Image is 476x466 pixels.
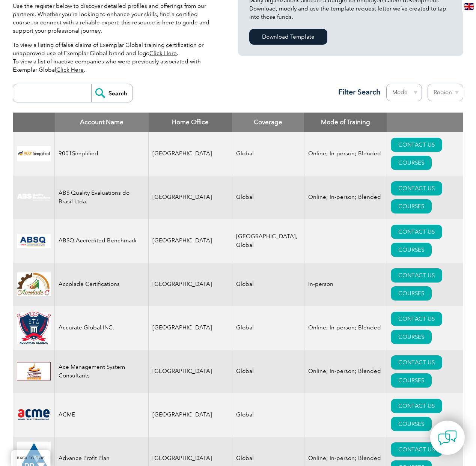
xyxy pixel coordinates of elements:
td: [GEOGRAPHIC_DATA] [149,219,232,263]
td: Global [232,263,304,306]
img: 306afd3c-0a77-ee11-8179-000d3ae1ac14-logo.jpg [17,362,51,380]
td: ABSQ Accredited Benchmark [55,219,149,263]
td: Online; In-person; Blended [304,350,387,393]
td: Accolade Certifications [55,263,149,306]
td: [GEOGRAPHIC_DATA] [149,176,232,219]
a: CONTACT US [391,312,442,326]
img: contact-chat.png [438,428,457,447]
td: Global [232,176,304,219]
a: CONTACT US [391,138,442,152]
td: [GEOGRAPHIC_DATA] [149,132,232,176]
th: : activate to sort column ascending [387,113,463,132]
td: Accurate Global INC. [55,306,149,350]
a: COURSES [391,330,432,344]
img: c92924ac-d9bc-ea11-a814-000d3a79823d-logo.jpg [17,193,51,201]
td: Ace Management System Consultants [55,350,149,393]
img: 37c9c059-616f-eb11-a812-002248153038-logo.png [17,146,51,161]
td: [GEOGRAPHIC_DATA], Global [232,219,304,263]
td: Global [232,306,304,350]
img: 1a94dd1a-69dd-eb11-bacb-002248159486-logo.jpg [17,272,51,296]
a: Click Here [56,66,84,73]
a: COURSES [391,199,432,213]
td: Global [232,350,304,393]
td: Online; In-person; Blended [304,132,387,176]
td: Online; In-person; Blended [304,306,387,350]
a: CONTACT US [391,181,442,195]
a: COURSES [391,156,432,170]
a: CONTACT US [391,355,442,370]
img: cc24547b-a6e0-e911-a812-000d3a795b83-logo.png [17,234,51,248]
a: Click Here [149,50,177,57]
img: a034a1f6-3919-f011-998a-0022489685a1-logo.png [17,312,51,344]
th: Mode of Training: activate to sort column ascending [304,113,387,132]
th: Coverage: activate to sort column ascending [232,113,304,132]
h3: Filter Search [334,87,381,97]
td: [GEOGRAPHIC_DATA] [149,263,232,306]
td: In-person [304,263,387,306]
td: 9001Simplified [55,132,149,176]
a: CONTACT US [391,268,442,283]
td: Global [232,393,304,437]
th: Account Name: activate to sort column descending [55,113,149,132]
th: Home Office: activate to sort column ascending [149,113,232,132]
td: Online; In-person; Blended [304,176,387,219]
a: COURSES [391,286,432,301]
a: COURSES [391,243,432,257]
td: [GEOGRAPHIC_DATA] [149,393,232,437]
td: [GEOGRAPHIC_DATA] [149,306,232,350]
td: Global [232,132,304,176]
td: ACME [55,393,149,437]
img: en [464,3,474,10]
img: 0f03f964-e57c-ec11-8d20-002248158ec2-logo.png [17,408,51,422]
td: [GEOGRAPHIC_DATA] [149,350,232,393]
p: To view a listing of false claims of Exemplar Global training certification or unapproved use of ... [13,41,215,74]
a: CONTACT US [391,442,442,457]
td: ABS Quality Evaluations do Brasil Ltda. [55,176,149,219]
p: Use the register below to discover detailed profiles and offerings from our partners. Whether you... [13,2,215,35]
a: CONTACT US [391,225,442,239]
a: COURSES [391,417,432,431]
input: Search [91,84,133,102]
a: BACK TO TOP [11,450,50,466]
a: Download Template [249,29,327,45]
a: CONTACT US [391,399,442,413]
a: COURSES [391,373,432,388]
